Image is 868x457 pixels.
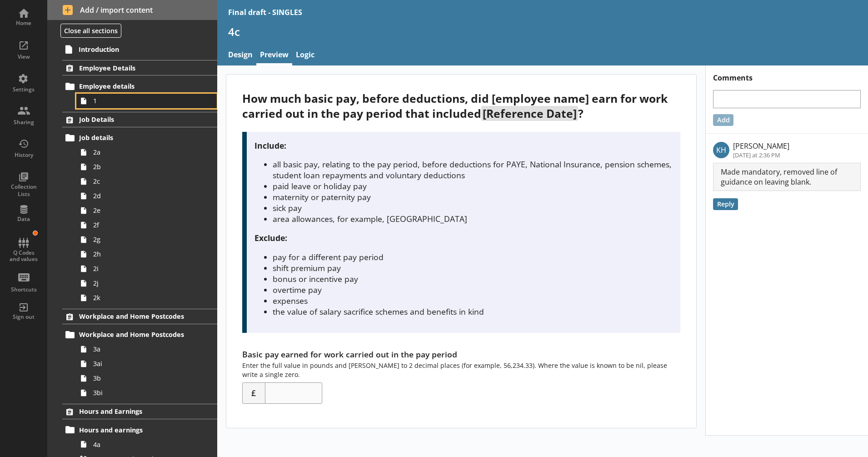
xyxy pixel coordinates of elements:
[76,357,217,371] a: 3ai
[60,24,121,38] button: Close all sections
[62,60,217,75] a: Employee Details
[76,371,217,386] a: 3b
[79,426,190,434] span: Hours and earnings
[76,189,217,203] a: 2d
[8,119,40,126] div: Sharing
[228,25,858,39] h1: 4c
[273,273,672,284] li: bonus or incentive pay
[93,279,194,287] span: 2j
[66,131,217,305] li: Job details2a2b2c2d2e2f2g2h2i2j2k
[62,309,217,324] a: Workplace and Home Postcodes
[62,422,217,437] a: Hours and earnings
[242,91,680,121] div: How much basic pay, before deductions, did [employee name] earn for work carried out in the pay p...
[47,309,217,400] li: Workplace and Home PostcodesWorkplace and Home Postcodes3a3ai3b3bi
[79,82,190,90] span: Employee details
[273,213,672,224] li: area allowances, for example, [GEOGRAPHIC_DATA]
[93,345,194,353] span: 3a
[273,295,672,306] li: expenses
[273,159,672,181] li: all basic pay, relating to the pay period, before deductions for PAYE, National Insurance, pensio...
[93,96,194,105] span: 1
[8,53,40,60] div: View
[733,151,789,159] p: [DATE] at 2:36 PM
[76,247,217,261] a: 2h
[76,218,217,232] a: 2f
[79,64,190,72] span: Employee Details
[76,94,217,108] a: 1
[62,79,217,94] a: Employee details
[254,232,287,243] strong: Exclude:
[76,386,217,400] a: 3bi
[66,327,217,400] li: Workplace and Home Postcodes3a3ai3b3bi
[93,162,194,171] span: 2b
[76,145,217,160] a: 2a
[292,46,318,65] a: Logic
[8,151,40,159] div: History
[79,312,190,321] span: Workplace and Home Postcodes
[8,313,40,321] div: Sign out
[254,140,286,151] strong: Include:
[713,198,738,210] button: Reply
[93,206,194,215] span: 2e
[62,112,217,127] a: Job Details
[76,174,217,189] a: 2c
[273,202,672,213] li: sick pay
[93,148,194,156] span: 2a
[93,374,194,382] span: 3b
[93,440,194,449] span: 4a
[93,177,194,186] span: 2c
[66,79,217,108] li: Employee details1
[481,106,578,121] span: [Reference Date]
[93,388,194,397] span: 3bi
[8,86,40,93] div: Settings
[93,264,194,273] span: 2i
[76,232,217,247] a: 2g
[8,250,40,263] div: Q Codes and values
[62,42,217,56] a: Introduction
[79,133,190,142] span: Job details
[713,163,861,191] p: Made mandatory, removed line of guidance on leaving blank.
[273,191,672,202] li: maternity or paternity pay
[47,60,217,108] li: Employee DetailsEmployee details1
[8,286,40,293] div: Shortcuts
[79,330,190,339] span: Workplace and Home Postcodes
[8,216,40,223] div: Data
[93,191,194,200] span: 2d
[76,160,217,174] a: 2b
[706,65,868,83] h1: Comments
[273,262,672,273] li: shift premium pay
[62,404,217,419] a: Hours and Earnings
[93,235,194,244] span: 2g
[76,276,217,291] a: 2j
[62,131,217,145] a: Job details
[228,7,302,17] div: Final draft - SINGLES
[47,112,217,305] li: Job DetailsJob details2a2b2c2d2e2f2g2h2i2j2k
[76,437,217,452] a: 4a
[8,20,40,27] div: Home
[273,181,672,191] li: paid leave or holiday pay
[273,251,672,262] li: pay for a different pay period
[273,306,672,317] li: the value of salary sacrifice schemes and benefits in kind
[79,115,190,124] span: Job Details
[713,142,729,158] p: KH
[273,284,672,295] li: overtime pay
[76,261,217,276] a: 2i
[76,203,217,218] a: 2e
[93,293,194,302] span: 2k
[8,183,40,197] div: Collection Lists
[76,342,217,357] a: 3a
[93,250,194,258] span: 2h
[63,5,202,15] span: Add / import content
[93,221,194,229] span: 2f
[733,141,789,151] p: [PERSON_NAME]
[62,327,217,342] a: Workplace and Home Postcodes
[79,407,190,416] span: Hours and Earnings
[76,291,217,305] a: 2k
[224,46,256,65] a: Design
[79,45,190,54] span: Introduction
[256,46,292,65] a: Preview
[93,359,194,368] span: 3ai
